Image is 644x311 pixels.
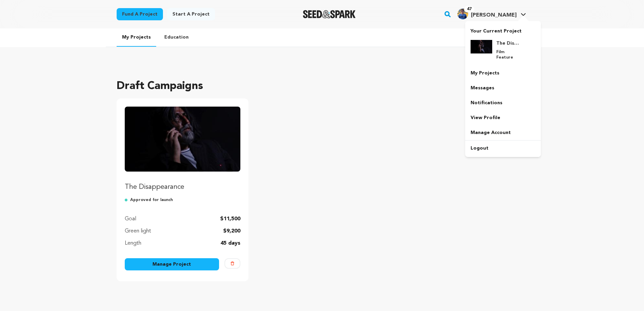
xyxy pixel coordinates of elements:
a: Fund The Disappearance [125,107,241,192]
div: Brijesh G.'s Profile [457,8,517,19]
h4: The Disappearance [496,40,521,47]
span: 47 [464,6,474,13]
a: View Profile [465,110,541,125]
p: The Disappearance [125,182,241,192]
p: $9,200 [223,227,240,235]
img: approved-for-launch.svg [125,197,130,203]
a: Seed&Spark Homepage [303,10,356,18]
p: $11,500 [220,215,240,223]
img: 67167f3418179774.jpg [471,40,492,53]
p: Your Current Project [471,25,535,35]
p: Goal [125,215,136,223]
p: Length [125,239,141,247]
span: [PERSON_NAME] [471,13,517,18]
a: Manage Project [125,258,219,270]
img: Seed&Spark Logo Dark Mode [303,10,356,18]
a: Brijesh G.'s Profile [456,7,527,19]
h2: Draft Campaigns [117,78,203,94]
a: Education [159,28,194,46]
a: Manage Account [465,125,541,140]
span: Brijesh G.'s Profile [456,7,527,21]
p: 45 days [220,239,240,247]
a: My Projects [117,28,156,47]
a: My Projects [465,66,541,81]
p: Green light [125,227,151,235]
img: aa3a6eba01ca51bb.jpg [457,8,468,19]
p: Approved for launch [125,197,241,203]
a: Notifications [465,95,541,110]
a: Messages [465,81,541,95]
a: Fund a project [117,8,163,20]
p: Film Feature [496,49,521,60]
a: Start a project [167,8,215,20]
img: trash-empty.svg [231,262,234,265]
a: Your Current Project The Disappearance Film Feature [471,25,535,66]
a: Logout [465,141,541,156]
